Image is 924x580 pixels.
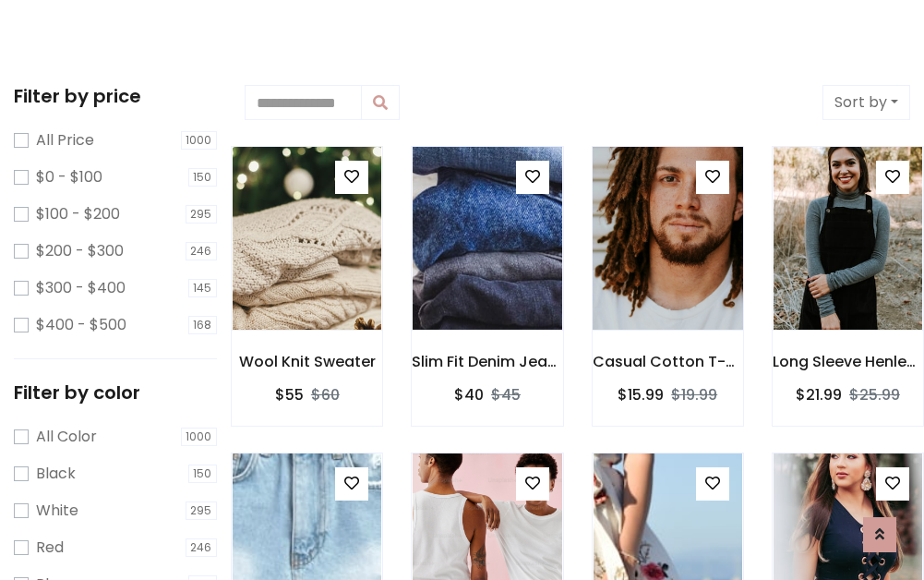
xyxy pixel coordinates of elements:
h6: $15.99 [618,386,664,404]
span: 168 [188,316,218,334]
del: $19.99 [671,384,717,405]
span: 150 [188,168,218,187]
del: $25.99 [849,384,900,405]
span: 295 [186,205,218,224]
del: $60 [311,384,340,405]
span: 246 [186,242,218,260]
h6: Casual Cotton T-Shirt [593,353,743,370]
del: $45 [491,384,521,405]
h6: $40 [454,386,484,404]
span: 145 [188,279,218,297]
h6: Slim Fit Denim Jeans [412,353,562,370]
h5: Filter by color [14,381,217,404]
label: $300 - $400 [36,277,126,299]
h6: $55 [275,386,304,404]
h6: Wool Knit Sweater [232,353,382,370]
label: Red [36,537,64,559]
label: $200 - $300 [36,240,124,262]
label: White [36,500,78,522]
label: All Color [36,426,97,448]
label: Black [36,463,76,485]
label: $100 - $200 [36,203,120,225]
span: 295 [186,501,218,520]
label: $0 - $100 [36,166,102,188]
h6: Long Sleeve Henley T-Shirt [773,353,923,370]
label: All Price [36,129,94,151]
label: $400 - $500 [36,314,126,336]
span: 246 [186,538,218,557]
button: Sort by [822,85,910,120]
span: 1000 [181,131,218,150]
span: 1000 [181,428,218,446]
h6: $21.99 [796,386,842,404]
span: 150 [188,465,218,483]
h5: Filter by price [14,85,217,107]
